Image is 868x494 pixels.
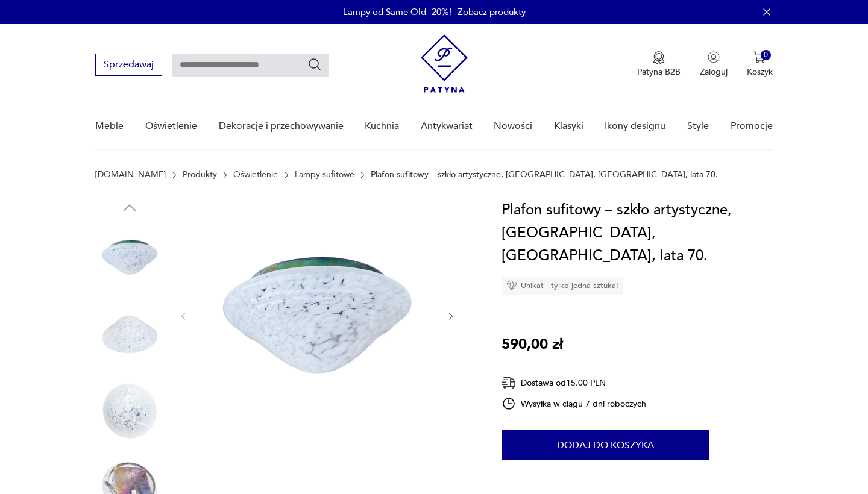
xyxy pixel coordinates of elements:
div: Wysyłka w ciągu 7 dni roboczych [502,396,646,411]
button: Patyna B2B [637,51,681,78]
a: Style [687,103,709,149]
img: Zdjęcie produktu Plafon sufitowy – szkło artystyczne, Limburg, Niemcy, lata 70. [95,223,164,292]
p: Patyna B2B [637,66,681,78]
div: Dostawa od 15,00 PLN [502,375,646,390]
img: Ikona medalu [653,51,665,64]
button: Zaloguj [700,51,728,78]
a: Oświetlenie [145,103,197,149]
a: Ikony designu [605,103,665,149]
p: Plafon sufitowy – szkło artystyczne, [GEOGRAPHIC_DATA], [GEOGRAPHIC_DATA], lata 70. [371,170,718,180]
a: Sprzedawaj [95,61,162,70]
img: Ikona koszyka [753,51,766,63]
img: Ikonka użytkownika [708,51,720,63]
p: Zaloguj [700,66,728,78]
p: Lampy od Same Old -20%! [343,6,451,18]
h1: Plafon sufitowy – szkło artystyczne, [GEOGRAPHIC_DATA], [GEOGRAPHIC_DATA], lata 70. [502,199,772,267]
img: Ikona diamentu [506,280,517,291]
button: Sprzedawaj [95,54,162,76]
button: Szukaj [307,57,322,72]
a: Antykwariat [421,103,473,149]
a: Oświetlenie [233,170,278,180]
img: Zdjęcie produktu Plafon sufitowy – szkło artystyczne, Limburg, Niemcy, lata 70. [95,377,164,445]
a: Kuchnia [365,103,399,149]
div: Unikat - tylko jedna sztuka! [502,277,623,295]
p: Koszyk [747,66,773,78]
a: Promocje [731,103,773,149]
a: Lampy sufitowe [295,170,354,180]
img: Patyna - sklep z meblami i dekoracjami vintage [421,34,468,93]
a: Dekoracje i przechowywanie [219,103,344,149]
a: Produkty [183,170,217,180]
a: Ikona medaluPatyna B2B [637,51,681,78]
button: Dodaj do koszyka [502,430,709,460]
a: Nowości [494,103,532,149]
a: Klasyki [554,103,583,149]
img: Zdjęcie produktu Plafon sufitowy – szkło artystyczne, Limburg, Niemcy, lata 70. [95,300,164,369]
div: 0 [761,50,771,60]
a: Meble [95,103,124,149]
button: 0Koszyk [747,51,773,78]
a: Zobacz produkty [458,6,526,18]
img: Ikona dostawy [502,375,516,390]
a: [DOMAIN_NAME] [95,170,166,180]
p: 590,00 zł [502,333,563,356]
img: Zdjęcie produktu Plafon sufitowy – szkło artystyczne, Limburg, Niemcy, lata 70. [201,199,433,431]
